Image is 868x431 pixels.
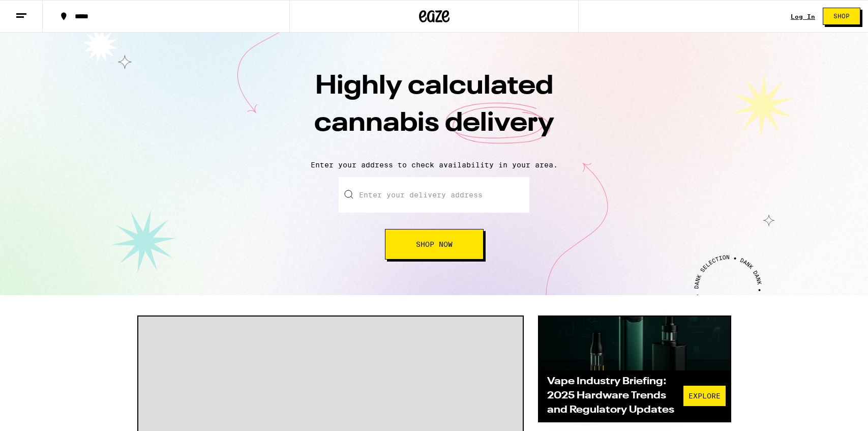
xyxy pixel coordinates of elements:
input: Enter your delivery address [339,177,529,213]
a: Log In [791,13,815,20]
a: Vape Industry Briefing: 2025 Hardware Trends and Regulatory UpdatesExplore [538,315,731,422]
a: Shop [815,8,868,25]
span: Shop [833,13,850,19]
span: Explore [689,392,721,399]
button: Shop Now [385,229,484,260]
p: Enter your address to check availability in your area. [10,161,858,169]
button: Explore [683,385,726,407]
div: Vape Industry Briefing: 2025 Hardware Trends and Regulatory Updates [547,375,683,417]
h1: Highly calculated cannabis delivery [256,68,612,153]
span: Shop Now [416,241,453,248]
button: Shop [823,8,860,25]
